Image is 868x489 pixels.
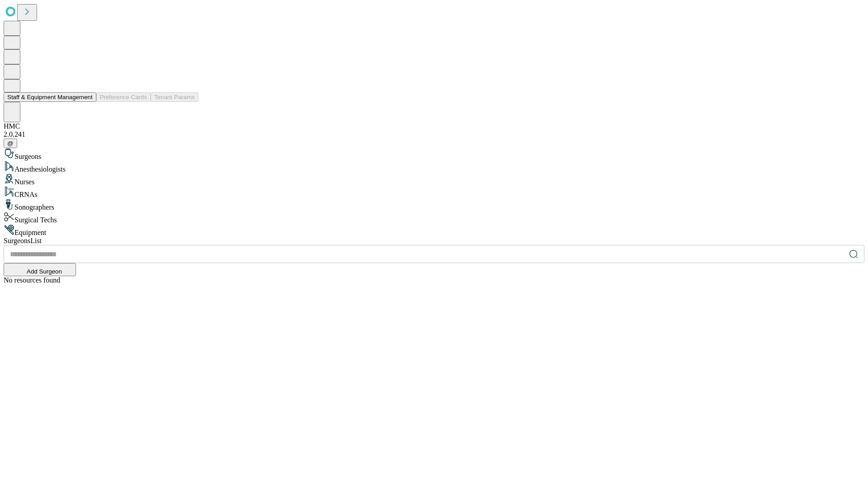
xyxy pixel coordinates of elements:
[4,139,17,148] button: @
[96,92,151,102] button: Preference Cards
[4,161,864,173] div: Anesthesiologists
[4,130,864,139] div: 2.0.241
[4,224,864,237] div: Equipment
[151,92,198,102] button: Tenant Params
[4,263,76,276] button: Add Surgeon
[4,237,864,245] div: Surgeons List
[27,268,62,275] span: Add Surgeon
[4,173,864,186] div: Nurses
[4,276,864,284] div: No resources found
[4,186,864,199] div: CRNAs
[7,140,14,147] span: @
[4,148,864,161] div: Surgeons
[4,92,96,102] button: Staff & Equipment Management
[4,211,864,224] div: Surgical Techs
[4,199,864,211] div: Sonographers
[4,122,864,130] div: HMC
